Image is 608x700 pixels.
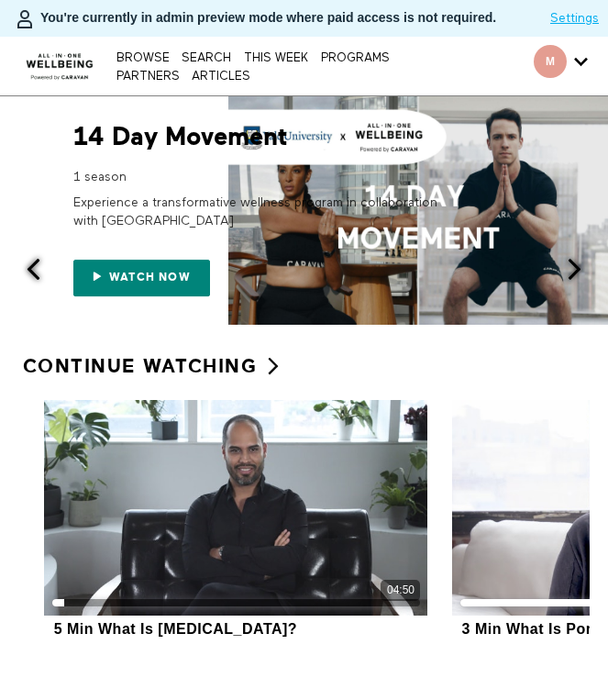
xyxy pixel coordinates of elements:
[187,71,255,83] a: ARTICLES
[54,620,297,638] div: 5 Min What Is [MEDICAL_DATA]?
[177,52,236,64] a: Search
[550,9,599,28] a: Settings
[387,583,415,598] div: 04:50
[239,52,313,64] a: THIS WEEK
[112,52,174,64] a: Browse
[44,400,427,640] a: 5 Min What Is Rheumatoid Arthritis?04:505 Min What Is [MEDICAL_DATA]?
[316,52,394,64] a: PROGRAMS
[23,347,283,385] a: Continue Watching
[112,48,412,85] nav: Primary
[14,8,36,30] img: person-bdfc0eaa9744423c596e6e1c01710c89950b1dff7c83b5d61d716cfd8139584f.svg
[21,41,98,83] img: CARAVAN
[112,71,184,83] a: PARTNERS
[520,37,602,95] div: Secondary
